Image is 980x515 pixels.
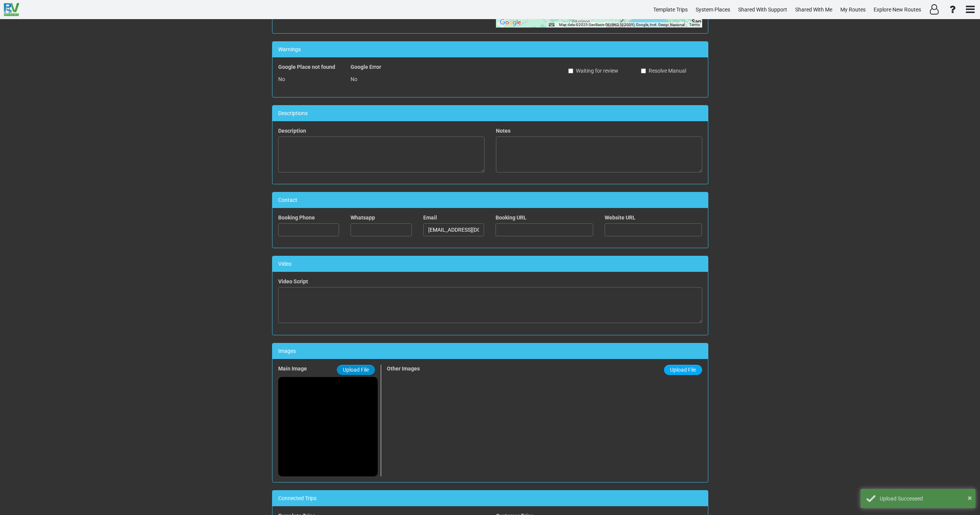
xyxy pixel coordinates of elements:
[272,106,708,121] div: Descriptions
[387,365,420,372] label: Other Images
[549,22,554,28] button: Keyboard shortcuts
[792,2,836,17] a: Shared With Me
[498,18,523,28] img: Google
[795,6,832,13] span: Shared With Me
[272,256,708,272] div: Video
[641,67,686,75] label: Resolve Manual
[653,6,688,13] span: Template Trips
[874,6,921,13] span: Explore New Routes
[870,2,925,17] a: Explore New Routes
[738,6,787,13] span: Shared With Support
[735,2,791,17] a: Shared With Support
[650,2,691,17] a: Template Trips
[278,127,306,135] label: Description
[496,127,510,135] label: Notes
[272,42,708,57] div: Warnings
[351,214,375,221] label: Whatsapp
[692,2,734,17] a: System Places
[272,192,708,208] div: Contact
[559,23,685,27] span: Map data ©2025 GeoBasis-DE/BKG (©2009), Google, Inst. Geogr. Nacional
[272,343,708,359] div: Images
[498,18,523,28] a: Open this area in Google Maps (opens a new window)
[696,6,730,13] span: System Places
[278,63,335,71] label: Google Place not found
[351,63,381,71] label: Google Error
[343,367,369,373] span: Upload File
[641,68,646,73] input: Resolve Manual
[880,495,970,502] div: Upload Succeseed
[272,491,708,506] div: Connected Trips
[605,214,636,221] label: Website URL
[670,367,696,373] span: Upload File
[4,3,19,16] img: RvPlanetLogo.png
[278,365,307,372] label: Main Image
[278,278,308,285] label: Video Script
[689,23,700,27] a: Terms
[278,214,315,221] label: Booking Phone
[840,6,866,13] span: My Routes
[278,76,285,82] span: No
[968,492,972,504] button: ×
[568,67,618,75] label: Waiting for review
[568,68,573,73] input: Waiting for review
[496,214,527,221] label: Booking URL
[837,2,869,17] a: My Routes
[351,76,357,82] span: No
[423,214,437,221] label: Email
